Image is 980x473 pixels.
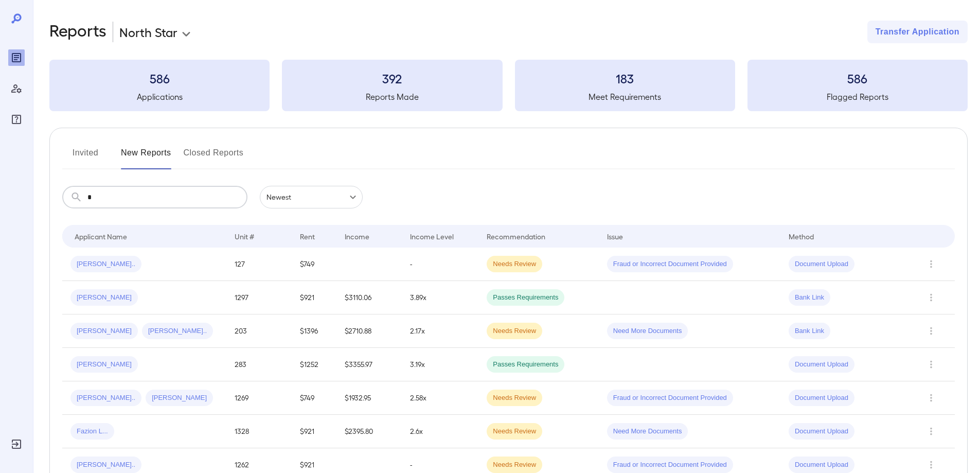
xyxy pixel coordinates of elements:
[336,348,402,381] td: $3355.97
[70,326,138,336] span: [PERSON_NAME]
[70,293,138,303] span: [PERSON_NAME]
[402,381,478,415] td: 2.58x
[923,390,939,406] button: Row Actions
[515,70,735,86] h3: 183
[292,248,336,281] td: $749
[923,289,939,306] button: Row Actions
[607,427,688,436] span: Need More Documents
[607,460,733,470] span: Fraud or Incorrect Document Provided
[146,393,213,403] span: [PERSON_NAME]
[226,248,292,281] td: 127
[226,314,292,348] td: 203
[402,281,478,314] td: 3.89x
[402,248,478,281] td: -
[747,70,968,86] h3: 586
[487,460,542,470] span: Needs Review
[789,360,854,370] span: Document Upload
[789,326,830,336] span: Bank Link
[8,111,25,128] div: FAQ
[923,356,939,373] button: Row Actions
[119,24,177,40] p: North Star
[336,381,402,415] td: $1932.95
[923,256,939,272] button: Row Actions
[515,91,735,103] h5: Meet Requirements
[402,348,478,381] td: 3.19x
[226,348,292,381] td: 283
[487,393,542,403] span: Needs Review
[487,326,542,336] span: Needs Review
[70,460,141,470] span: [PERSON_NAME]..
[789,259,854,269] span: Document Upload
[789,230,814,242] div: Method
[292,314,336,348] td: $1396
[49,60,968,111] summary: 586Applications392Reports Made183Meet Requirements586Flagged Reports
[402,314,478,348] td: 2.17x
[607,326,688,336] span: Need More Documents
[49,21,106,43] h2: Reports
[923,457,939,473] button: Row Actions
[70,427,114,436] span: Fazion L...
[75,230,127,242] div: Applicant Name
[292,348,336,381] td: $1252
[923,323,939,339] button: Row Actions
[70,360,138,370] span: [PERSON_NAME]
[747,91,968,103] h5: Flagged Reports
[923,423,939,440] button: Row Actions
[336,314,402,348] td: $2710.88
[184,145,244,169] button: Closed Reports
[487,259,542,269] span: Needs Review
[49,91,270,103] h5: Applications
[487,427,542,436] span: Needs Review
[300,230,316,242] div: Rent
[336,415,402,448] td: $2395.80
[789,393,854,403] span: Document Upload
[121,145,171,169] button: New Reports
[867,21,968,43] button: Transfer Application
[282,91,502,103] h5: Reports Made
[49,70,270,86] h3: 586
[789,427,854,436] span: Document Upload
[336,281,402,314] td: $3110.06
[487,230,545,242] div: Recommendation
[70,259,141,269] span: [PERSON_NAME]..
[292,415,336,448] td: $921
[607,230,623,242] div: Issue
[282,70,502,86] h3: 392
[410,230,454,242] div: Income Level
[487,293,564,303] span: Passes Requirements
[260,186,363,208] div: Newest
[8,49,25,66] div: Reports
[292,381,336,415] td: $749
[487,360,564,370] span: Passes Requirements
[607,393,733,403] span: Fraud or Incorrect Document Provided
[235,230,254,242] div: Unit #
[226,415,292,448] td: 1328
[607,259,733,269] span: Fraud or Incorrect Document Provided
[789,460,854,470] span: Document Upload
[226,281,292,314] td: 1297
[292,281,336,314] td: $921
[70,393,141,403] span: [PERSON_NAME]..
[8,80,25,97] div: Manage Users
[789,293,830,303] span: Bank Link
[142,326,213,336] span: [PERSON_NAME]..
[226,381,292,415] td: 1269
[62,145,109,169] button: Invited
[345,230,369,242] div: Income
[8,436,25,452] div: Log Out
[402,415,478,448] td: 2.6x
